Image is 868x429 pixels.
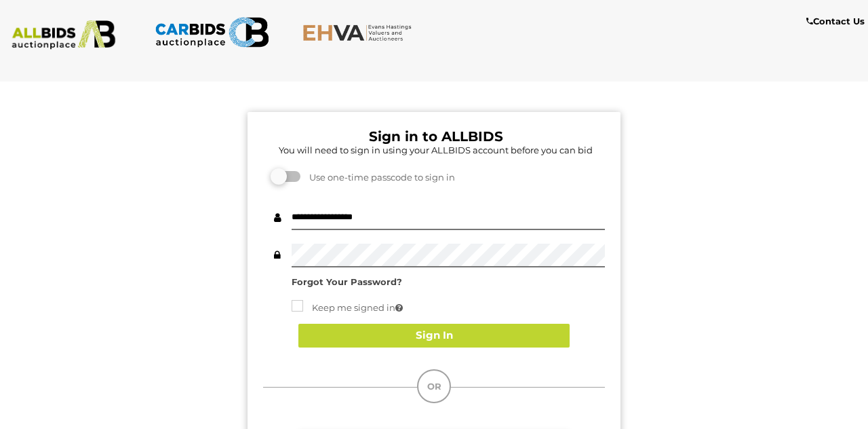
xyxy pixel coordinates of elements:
button: Sign In [298,324,570,348]
span: Use one-time passcode to sign in [302,172,455,183]
a: Forgot Your Password? [292,276,402,287]
img: ALLBIDS.com.au [6,20,121,50]
img: EHVA.com.au [302,24,417,41]
b: Contact Us [806,16,865,26]
a: Contact Us [806,14,868,29]
h5: You will need to sign in using your ALLBIDS account before you can bid [267,145,605,155]
label: Keep me signed in [292,300,403,316]
div: OR [417,369,451,403]
img: CARBIDS.com.au [155,14,269,51]
b: Sign in to ALLBIDS [369,128,503,145]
